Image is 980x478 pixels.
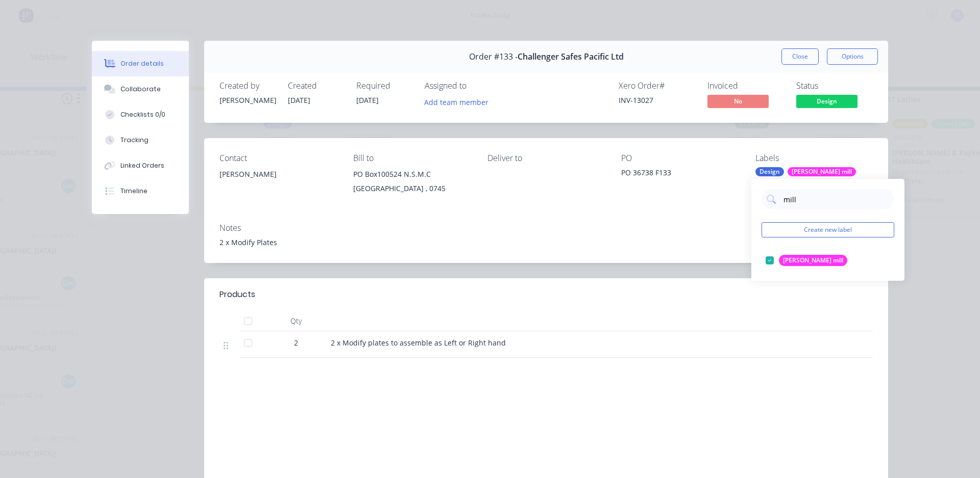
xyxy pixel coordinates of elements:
[762,253,851,268] button: [PERSON_NAME] mill
[120,187,148,196] div: Timeline
[621,153,739,163] div: PO
[518,52,624,62] span: Challenger Safes Pacific Ltd
[782,189,889,209] input: Search labels
[294,337,298,348] span: 2
[219,237,873,248] div: 2 x Modify Plates
[219,95,276,105] div: [PERSON_NAME]
[796,81,873,91] div: Status
[92,76,189,102] button: Collaborate
[781,48,819,65] button: Close
[92,102,189,127] button: Checklists 0/0
[219,288,255,301] div: Products
[755,167,784,176] div: Design
[219,167,337,200] div: [PERSON_NAME]
[92,153,189,178] button: Linked Orders
[621,167,739,181] div: PO 36738 F133
[353,167,471,181] div: PO Box100524 N.S.M.C
[92,51,189,76] button: Order details
[288,95,310,105] span: [DATE]
[425,81,527,91] div: Assigned to
[469,52,518,62] span: Order #133 -
[120,110,165,119] div: Checklists 0/0
[796,95,857,108] span: Design
[707,95,769,108] span: No
[219,167,337,181] div: [PERSON_NAME]
[120,85,161,94] div: Collaborate
[619,95,695,105] div: INV-13027
[265,311,327,331] div: Qty
[353,167,471,200] div: PO Box100524 N.S.M.C[GEOGRAPHIC_DATA] , 0745
[120,59,164,68] div: Order details
[353,181,471,196] div: [GEOGRAPHIC_DATA] , 0745
[219,81,276,91] div: Created by
[762,222,894,237] button: Create new label
[356,81,412,91] div: Required
[755,153,873,163] div: Labels
[219,153,337,163] div: Contact
[120,161,164,170] div: Linked Orders
[353,153,471,163] div: Bill to
[788,167,856,176] div: [PERSON_NAME] mill
[487,153,605,163] div: Deliver to
[92,127,189,153] button: Tracking
[619,81,695,91] div: Xero Order #
[219,223,873,233] div: Notes
[331,338,506,348] span: 2 x Modify plates to assemble as Left or Right hand
[120,136,149,145] div: Tracking
[288,81,344,91] div: Created
[425,95,494,109] button: Add team member
[92,178,189,204] button: Timeline
[707,81,784,91] div: Invoiced
[796,95,857,110] button: Design
[827,48,878,65] button: Options
[356,95,379,105] span: [DATE]
[779,255,847,266] div: [PERSON_NAME] mill
[419,95,494,109] button: Add team member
